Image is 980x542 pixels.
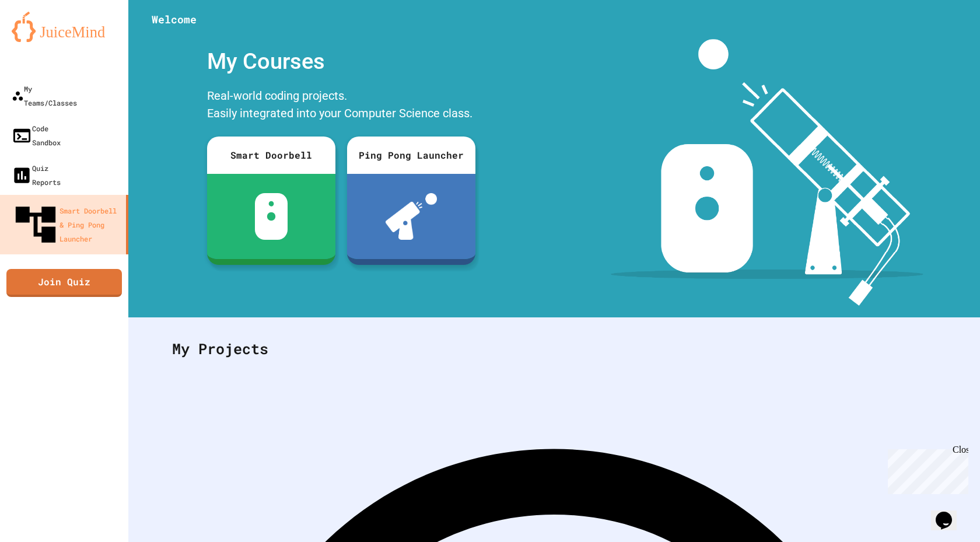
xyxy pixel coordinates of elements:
div: Chat with us now!Close [5,5,80,74]
iframe: chat widget [931,495,968,530]
div: Real-world coding projects. Easily integrated into your Computer Science class. [201,84,481,128]
div: My Courses [201,39,481,84]
iframe: chat widget [883,445,968,494]
img: ppl-with-ball.png [386,193,437,240]
div: My Teams/Classes [12,82,77,110]
div: Ping Pong Launcher [347,137,475,174]
div: Smart Doorbell & Ping Pong Launcher [12,201,121,249]
div: Smart Doorbell [207,137,335,174]
div: My Projects [160,326,948,372]
img: banner-image-my-projects.png [611,39,923,306]
img: logo-orange.svg [12,12,117,42]
img: sdb-white.svg [255,193,288,240]
a: Join Quiz [6,269,122,297]
div: Code Sandbox [12,121,61,149]
div: Quiz Reports [12,161,61,189]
